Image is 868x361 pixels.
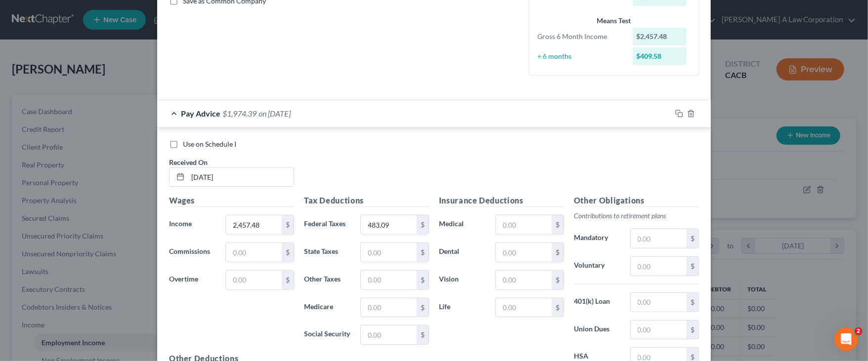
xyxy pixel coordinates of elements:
div: $ [552,215,564,234]
span: Received On [169,158,208,166]
div: $ [417,215,429,234]
input: 0.00 [496,271,552,289]
p: Contributions to retirement plans [574,211,699,221]
div: $ [687,257,698,276]
div: $ [552,298,564,317]
label: Union Dues [569,320,625,340]
input: 0.00 [361,215,417,234]
input: 0.00 [496,215,552,234]
input: 0.00 [361,298,417,317]
label: Social Security [299,325,355,345]
h5: Insurance Deductions [439,195,564,207]
input: 0.00 [226,271,282,289]
div: $ [687,321,698,339]
span: 2 [855,327,863,335]
label: Life [434,298,490,318]
h5: Tax Deductions [304,195,429,207]
div: $ [417,298,429,317]
input: 0.00 [361,325,417,344]
span: Use on Schedule I [183,140,236,148]
div: $2,457.48 [633,28,687,45]
label: Medical [434,215,490,235]
input: 0.00 [496,298,552,317]
h5: Wages [169,195,294,207]
input: MM/DD/YYYY [188,168,294,187]
label: Voluntary [569,256,625,276]
label: State Taxes [299,242,355,262]
div: $ [417,325,429,344]
iframe: Intercom live chat [834,327,858,351]
label: Commissions [164,242,220,262]
span: Income [169,219,192,228]
div: $ [687,293,698,312]
h5: Other Obligations [574,195,699,207]
div: $ [282,215,294,234]
div: $ [417,271,429,289]
label: Medicare [299,298,355,318]
div: $ [552,243,564,262]
span: on [DATE] [259,109,291,118]
div: ÷ 6 months [532,51,628,61]
div: $409.58 [633,47,687,65]
div: Gross 6 Month Income [532,32,628,41]
input: 0.00 [631,321,687,339]
input: 0.00 [226,215,282,234]
input: 0.00 [631,293,687,312]
div: $ [552,271,564,289]
div: $ [282,243,294,262]
input: 0.00 [496,243,552,262]
span: Pay Advice [181,109,220,118]
label: Vision [434,270,490,290]
input: 0.00 [631,229,687,248]
input: 0.00 [361,243,417,262]
label: Federal Taxes [299,215,355,235]
label: Dental [434,242,490,262]
span: $1,974.39 [222,109,257,118]
div: $ [687,229,698,248]
label: Other Taxes [299,270,355,290]
input: 0.00 [226,243,282,262]
div: $ [282,271,294,289]
input: 0.00 [361,271,417,289]
label: Mandatory [569,229,625,248]
div: Means Test [537,16,691,26]
label: 401(k) Loan [569,292,625,312]
div: $ [417,243,429,262]
input: 0.00 [631,257,687,276]
label: Overtime [164,270,220,290]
